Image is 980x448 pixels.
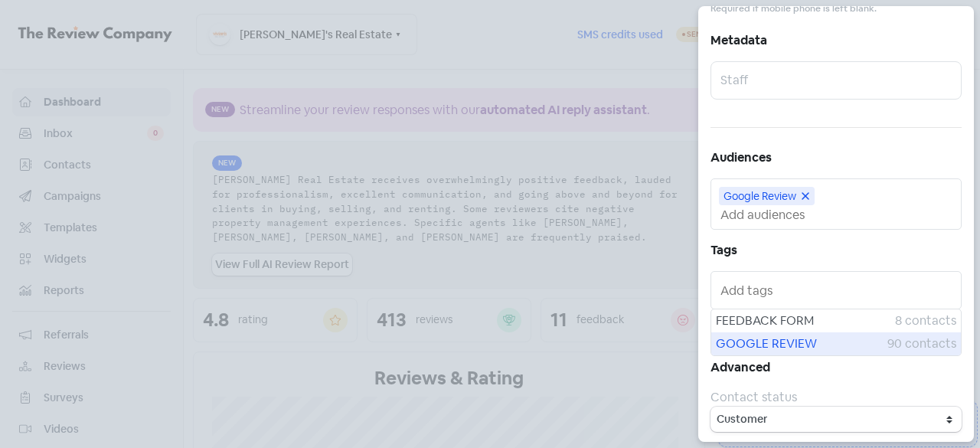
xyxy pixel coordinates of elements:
[720,207,955,223] input: Add audiences
[895,312,956,330] span: 8 contacts
[710,388,962,407] div: Contact status
[724,190,796,202] span: Google Review
[710,239,962,262] h5: Tags
[710,2,877,16] small: Required if mobile phone is left blank.
[887,335,956,353] span: 90 contacts
[710,146,962,169] h5: Audiences
[716,312,895,330] span: FEEDBACK FORM
[720,278,955,302] input: Add tags
[710,29,962,52] h5: Metadata
[710,61,962,100] input: Staff
[710,356,962,379] h5: Advanced
[716,335,887,353] span: GOOGLE REVIEW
